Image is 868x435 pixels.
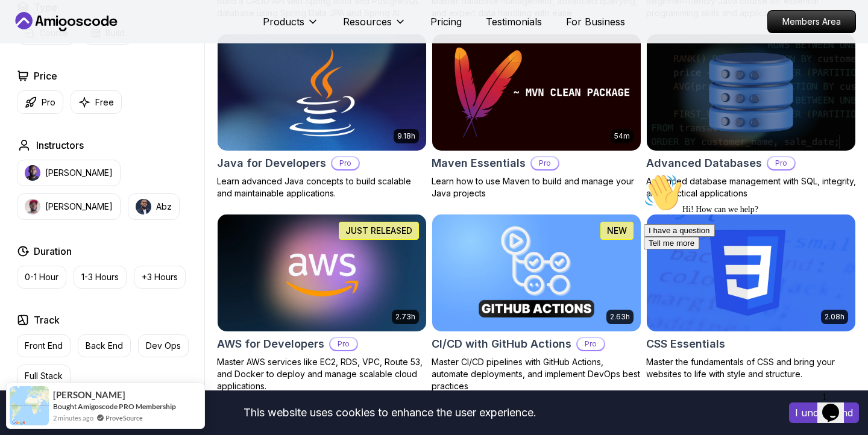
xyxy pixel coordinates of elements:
p: [PERSON_NAME] [45,201,113,213]
p: 0-1 Hour [25,271,58,283]
img: AWS for Developers card [218,214,426,331]
p: Pro [330,338,357,350]
button: Back End [78,334,131,357]
a: Advanced Databases cardAdvanced DatabasesProAdvanced database management with SQL, integrity, and... [646,34,856,200]
a: AWS for Developers card2.73hJUST RELEASEDAWS for DevelopersProMaster AWS services like EC2, RDS, ... [217,214,427,392]
p: Pro [332,157,359,169]
p: Full Stack [25,370,63,382]
button: Products [263,14,319,39]
img: instructor img [25,165,40,181]
span: Bought [53,402,77,411]
div: 👋Hi! How can we help?I have a questionTell me more [5,5,222,81]
button: Resources [343,14,406,39]
h2: CI/CD with GitHub Actions [432,336,571,352]
p: 2.63h [610,312,630,322]
p: Back End [86,340,123,352]
img: :wave: [5,5,43,43]
button: Free [71,90,122,114]
h2: Duration [34,244,72,258]
button: +3 Hours [134,266,186,289]
img: Advanced Databases card [647,34,855,151]
h2: Advanced Databases [646,155,762,172]
p: Resources [343,14,392,29]
div: This website uses cookies to enhance the user experience. [9,399,771,426]
h2: Java for Developers [217,155,326,172]
img: Java for Developers card [212,31,431,154]
button: instructor imgAbz [128,193,180,220]
p: Pro [532,157,558,169]
a: CI/CD with GitHub Actions card2.63hNEWCI/CD with GitHub ActionsProMaster CI/CD pipelines with Git... [432,214,641,392]
button: instructor img[PERSON_NAME] [17,160,121,186]
p: Master AWS services like EC2, RDS, VPC, Route 53, and Docker to deploy and manage scalable cloud ... [217,356,427,392]
h2: Maven Essentials [432,155,526,172]
span: Hi! How can we help? [5,36,119,45]
p: Learn advanced Java concepts to build scalable and maintainable applications. [217,175,427,199]
button: Full Stack [17,365,71,387]
a: Amigoscode PRO Membership [78,402,176,411]
button: 0-1 Hour [17,266,66,289]
p: JUST RELEASED [345,225,412,237]
p: Pro [42,96,55,108]
a: ProveSource [105,413,143,423]
a: Java for Developers card9.18hJava for DevelopersProLearn advanced Java concepts to build scalable... [217,34,427,200]
iframe: chat widget [817,387,856,423]
h2: Price [34,69,57,83]
p: Free [95,96,114,108]
h2: Track [34,313,60,327]
button: Tell me more [5,68,60,81]
p: 1-3 Hours [81,271,119,283]
p: Front End [25,340,63,352]
span: 2 minutes ago [53,413,93,423]
p: Learn how to use Maven to build and manage your Java projects [432,175,641,199]
p: Pro [768,157,794,169]
p: 2.73h [395,312,415,322]
p: 54m [614,131,630,141]
p: Master CI/CD pipelines with GitHub Actions, automate deployments, and implement DevOps best pract... [432,356,641,392]
a: Testimonials [486,14,542,29]
p: Products [263,14,304,29]
p: Dev Ops [146,340,181,352]
button: 1-3 Hours [74,266,127,289]
p: Abz [156,201,172,213]
button: Accept cookies [789,402,859,423]
a: For Business [566,14,625,29]
a: Maven Essentials card54mMaven EssentialsProLearn how to use Maven to build and manage your Java p... [432,34,641,200]
p: [PERSON_NAME] [45,167,113,179]
p: 9.18h [397,131,415,141]
img: Maven Essentials card [432,34,641,151]
p: Pro [577,338,604,350]
button: Front End [17,334,71,357]
h2: Instructors [36,138,84,152]
button: Dev Ops [138,334,189,357]
button: Pro [17,90,63,114]
iframe: chat widget [639,169,856,381]
span: [PERSON_NAME] [53,390,125,400]
a: Members Area [767,10,856,33]
a: Pricing [430,14,462,29]
p: Members Area [768,11,855,33]
p: +3 Hours [142,271,178,283]
img: instructor img [136,199,151,214]
img: CI/CD with GitHub Actions card [432,214,641,331]
button: instructor img[PERSON_NAME] [17,193,121,220]
h2: AWS for Developers [217,336,324,352]
p: NEW [607,225,627,237]
img: instructor img [25,199,40,214]
img: provesource social proof notification image [10,386,49,425]
button: I have a question [5,55,76,68]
